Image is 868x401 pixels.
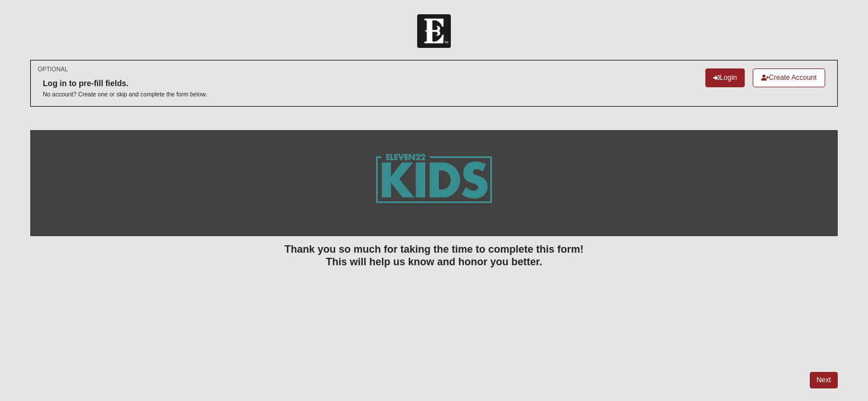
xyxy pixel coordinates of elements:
p: No account? Create one or skip and complete the form below. [43,90,207,99]
img: GetImage.ashx [353,130,515,236]
h6: Log in to pre-fill fields. [43,79,207,88]
a: Next [810,372,838,388]
h4: Thank you so much for taking the time to complete this form! This will help us know and honor you... [30,244,838,268]
a: Login [705,68,745,87]
a: Create Account [753,68,825,87]
img: Church of Eleven22 Logo [417,14,451,48]
small: OPTIONAL [38,65,68,74]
